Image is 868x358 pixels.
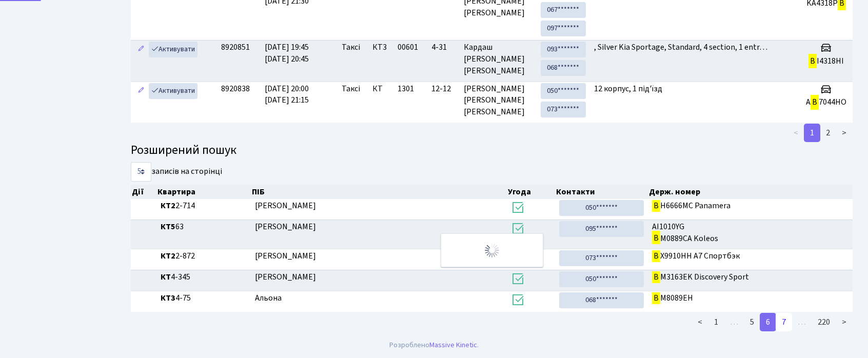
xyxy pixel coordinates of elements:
[652,249,660,263] mark: B
[812,313,836,331] a: 220
[836,124,853,142] a: >
[161,250,247,262] span: 2-872
[161,200,247,212] span: 2-714
[398,83,414,94] span: 1301
[760,313,776,331] a: 6
[265,83,309,106] span: [DATE] 20:00 [DATE] 21:15
[820,124,836,142] a: 2
[149,83,198,99] a: Активувати
[836,313,853,331] a: >
[255,250,316,262] span: [PERSON_NAME]
[342,83,360,95] span: Таксі
[507,185,555,199] th: Угода
[255,292,282,304] span: Альона
[255,271,316,283] span: [PERSON_NAME]
[692,313,708,331] a: <
[135,83,147,99] a: Редагувати
[161,200,175,211] b: КТ2
[372,83,390,95] span: КТ
[652,270,660,284] mark: B
[804,124,820,142] a: 1
[221,83,250,94] span: 8920838
[594,83,662,94] span: 12 корпус, 1 під'їзд
[372,42,390,53] span: КТ3
[221,42,250,53] span: 8920851
[484,242,500,258] img: Обробка...
[161,271,171,283] b: КТ
[804,56,849,66] h5: I4318HI
[429,340,477,350] a: Massive Kinetic
[708,313,724,331] a: 1
[161,271,247,283] span: 4-345
[652,271,849,283] span: M3163EK Discovery Sport
[652,231,660,245] mark: B
[161,292,175,304] b: КТ3
[648,185,853,199] th: Держ. номер
[594,42,767,53] span: , Silver Kia Sportage, Standard, 4 section, 1 entr…
[265,42,309,65] span: [DATE] 19:45 [DATE] 20:45
[464,83,532,118] span: [PERSON_NAME] [PERSON_NAME] [PERSON_NAME]
[398,42,418,53] span: 00601
[131,143,853,158] h4: Розширений пошук
[808,54,817,68] mark: B
[776,313,792,331] a: 7
[255,200,316,211] span: [PERSON_NAME]
[652,198,660,213] mark: B
[161,221,247,233] span: 63
[652,291,660,305] mark: B
[431,42,456,53] span: 4-31
[161,221,175,232] b: КТ5
[131,185,156,199] th: Дії
[464,42,532,77] span: Кардаш [PERSON_NAME] [PERSON_NAME]
[811,95,819,109] mark: B
[555,185,648,199] th: Контакти
[255,221,316,232] span: [PERSON_NAME]
[744,313,760,331] a: 5
[156,185,251,199] th: Квартира
[161,292,247,304] span: 4-75
[652,200,849,212] span: H6666MC Panamera
[131,162,222,182] label: записів на сторінці
[652,292,849,304] span: M8089EH
[251,185,507,199] th: ПІБ
[389,340,479,351] div: Розроблено .
[161,250,175,262] b: КТ2
[431,83,456,95] span: 12-12
[149,42,198,57] a: Активувати
[342,42,360,53] span: Таксі
[652,250,849,262] span: X9910HH А7 Спортбэк
[804,97,849,107] h5: A 7044HO
[131,162,151,182] select: записів на сторінці
[135,42,147,57] a: Редагувати
[652,221,849,245] span: AI1010YG M0889CA Koleos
